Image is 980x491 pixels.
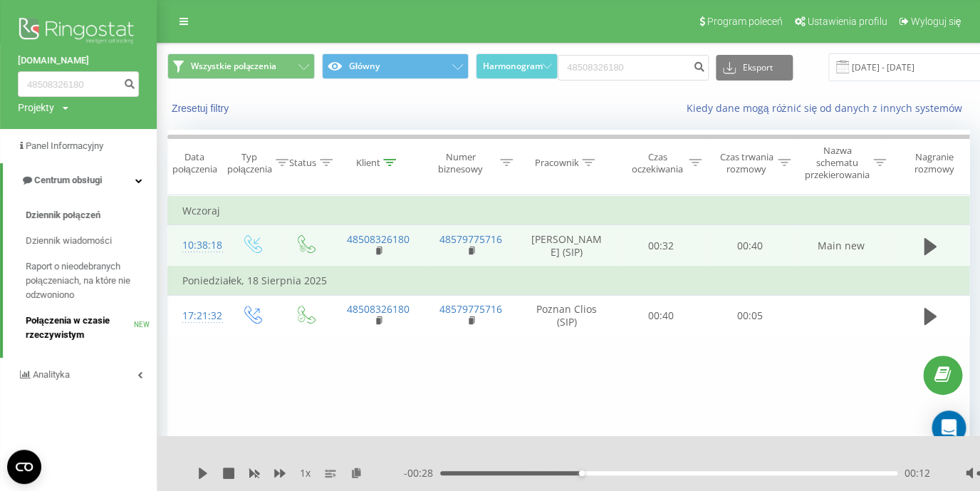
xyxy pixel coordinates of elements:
div: Czas oczekiwania [629,151,685,175]
td: 00:40 [617,295,706,336]
img: Ringostat logo [18,14,139,50]
span: Harmonogram [482,61,542,71]
button: Open CMP widget [7,450,41,484]
button: Harmonogram [476,53,558,79]
div: Klient [355,157,380,169]
div: Projekty [18,100,54,115]
span: 1 x [300,466,311,480]
span: Panel Informacyjny [26,140,103,151]
div: Nagranie rozmowy [900,151,969,175]
span: Wyloguj się [910,16,961,27]
td: [PERSON_NAME] (SIP) [517,225,617,267]
span: Połączenia w czasie rzeczywistym [26,314,134,342]
a: [DOMAIN_NAME] [18,53,139,68]
button: Wszystkie połączenia [167,53,315,79]
div: Accessibility label [579,470,585,476]
a: Kiedy dane mogą różnić się od danych z innych systemów [686,101,969,115]
button: Główny [322,53,469,79]
button: Eksport [716,55,793,81]
span: 00:12 [905,466,930,480]
button: Zresetuj filtry [167,102,236,115]
td: 00:40 [706,225,795,267]
td: 00:32 [617,225,706,267]
a: Raport o nieodebranych połączeniach, na które nie odzwoniono [26,254,157,308]
a: 48579775716 [439,232,502,246]
div: Numer biznesowy [424,151,497,175]
span: Centrum obsługi [34,175,102,185]
td: Poznan Clios (SIP) [517,295,617,336]
span: Dziennik wiadomości [26,234,112,248]
a: Połączenia w czasie rzeczywistymNEW [26,308,157,348]
span: Ustawienia profilu [807,16,887,27]
div: Nazwa schematu przekierowania [805,145,870,181]
td: 00:05 [706,295,795,336]
span: Wszystkie połączenia [191,61,276,72]
div: Czas trwania rozmowy [718,151,774,175]
span: Raport o nieodebranych połączeniach, na które nie odzwoniono [26,259,150,302]
input: Wyszukiwanie według numeru [18,71,139,97]
a: 48508326180 [347,302,410,316]
span: Analityka [33,369,70,380]
span: - 00:28 [404,466,440,480]
div: Open Intercom Messenger [932,410,966,445]
span: Program poleceń [707,16,782,27]
a: Dziennik połączeń [26,202,157,228]
input: Wyszukiwanie według numeru [558,55,709,81]
div: Typ połączenia [227,151,272,175]
td: Main new [795,225,887,267]
div: Data połączenia [168,151,221,175]
div: 10:38:18 [182,232,211,259]
div: Status [289,157,316,169]
div: 17:21:32 [182,302,211,330]
a: Centrum obsługi [3,163,157,197]
div: Pracownik [534,157,578,169]
a: 48579775716 [439,302,502,316]
a: Dziennik wiadomości [26,228,157,254]
span: Dziennik połączeń [26,208,100,222]
a: 48508326180 [347,232,410,246]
